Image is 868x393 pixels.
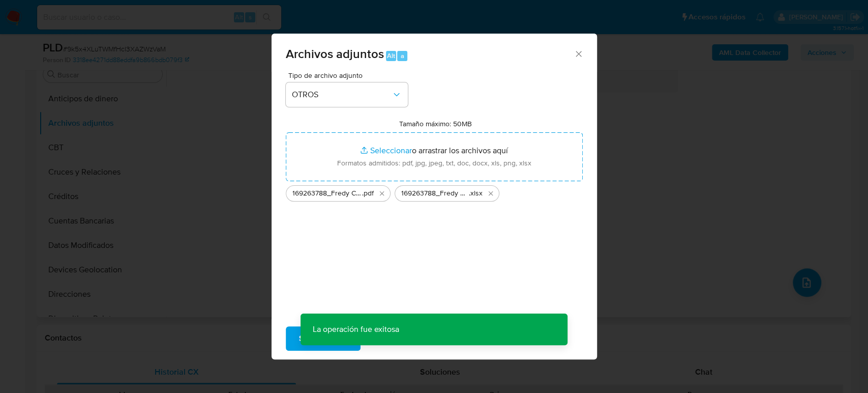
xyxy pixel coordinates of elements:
ul: Archivos seleccionados [286,181,583,202]
span: .pdf [362,188,374,199]
button: OTROS [286,82,408,107]
span: OTROS [292,90,392,100]
span: Archivos adjuntos [286,45,384,63]
span: Subir archivo [299,327,347,350]
span: Alt [387,51,395,61]
span: 169263788_Fredy Cayetano_Agosto2025 [292,188,362,199]
p: La operación fue exitosa [301,314,411,345]
label: Tamaño máximo: 50MB [399,119,472,128]
span: Cancelar [378,327,411,350]
span: Tipo de archivo adjunto [288,72,410,79]
button: Subir archivo [286,326,361,351]
button: Eliminar 169263788_Fredy Cayetano_Agosto2025.pdf [376,187,388,200]
span: 169263788_Fredy Cayetano_Agosto2025 [401,188,469,199]
span: .xlsx [469,188,483,199]
span: a [401,51,404,61]
button: Cerrar [574,49,583,58]
button: Eliminar 169263788_Fredy Cayetano_Agosto2025.xlsx [485,187,497,200]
